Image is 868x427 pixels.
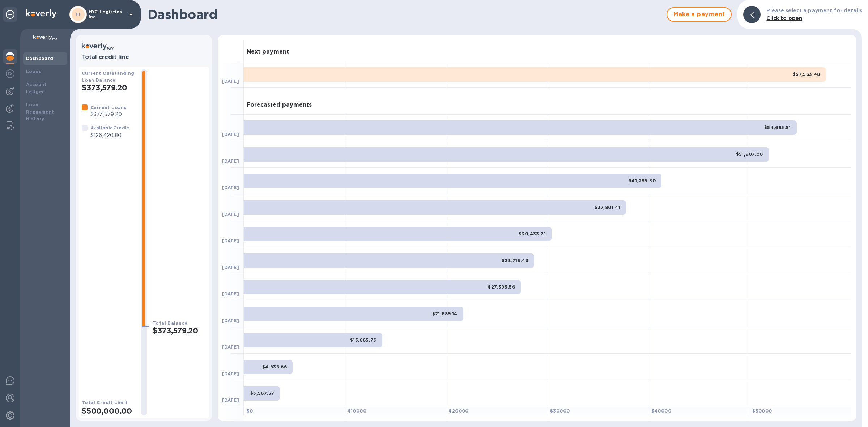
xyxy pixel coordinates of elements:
b: $ 40000 [651,408,671,414]
button: Make a payment [667,7,732,22]
b: [DATE] [222,158,239,164]
img: Foreign exchange [6,69,14,78]
b: Account Ledger [26,82,47,94]
h2: $500,000.00 [82,406,135,415]
b: HI [76,12,81,17]
p: $126,420.80 [90,132,129,139]
h1: Dashboard [148,7,663,22]
b: Available Credit [90,125,129,131]
b: $ 20000 [449,408,468,414]
b: [DATE] [222,78,239,84]
span: Make a payment [673,10,725,19]
b: $51,907.00 [736,151,763,157]
b: $3,587.57 [250,390,275,396]
h2: $373,579.20 [153,326,206,335]
b: $ 0 [247,408,253,414]
b: $30,433.21 [519,231,546,236]
b: $37,801.41 [595,205,620,210]
b: Dashboard [26,56,54,61]
b: $ 30000 [550,408,570,414]
b: $27,395.56 [488,284,515,290]
b: $ 50000 [752,408,772,414]
h3: Next payment [247,48,289,55]
b: Click to open [766,15,802,21]
b: Current Loans [90,105,127,110]
b: $ 10000 [348,408,366,414]
b: Please select a payment for details [766,8,862,13]
b: Current Outstanding Loan Balance [82,71,135,83]
b: [DATE] [222,238,239,243]
p: $373,579.20 [90,111,127,118]
b: [DATE] [222,318,239,323]
b: $4,836.86 [262,364,287,370]
b: Total Credit Limit [82,400,127,405]
b: Loan Repayment History [26,102,54,122]
b: $21,689.14 [432,311,458,316]
b: $13,685.73 [350,337,376,343]
b: [DATE] [222,132,239,137]
b: $41,295.30 [629,178,656,183]
b: $54,665.51 [764,125,791,130]
b: [DATE] [222,371,239,376]
b: [DATE] [222,212,239,217]
img: Logo [26,9,56,18]
b: [DATE] [222,397,239,403]
b: $57,563.48 [793,72,820,77]
h3: Forecasted payments [247,102,312,108]
div: Unpin categories [3,7,17,22]
b: [DATE] [222,344,239,350]
h2: $373,579.20 [82,83,135,92]
b: [DATE] [222,185,239,190]
p: HYC Logistics Inc. [89,9,125,20]
b: [DATE] [222,265,239,270]
b: $28,718.43 [502,258,528,263]
b: [DATE] [222,291,239,296]
b: Loans [26,69,41,74]
b: Total Balance [153,320,187,326]
h3: Total credit line [82,54,206,61]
